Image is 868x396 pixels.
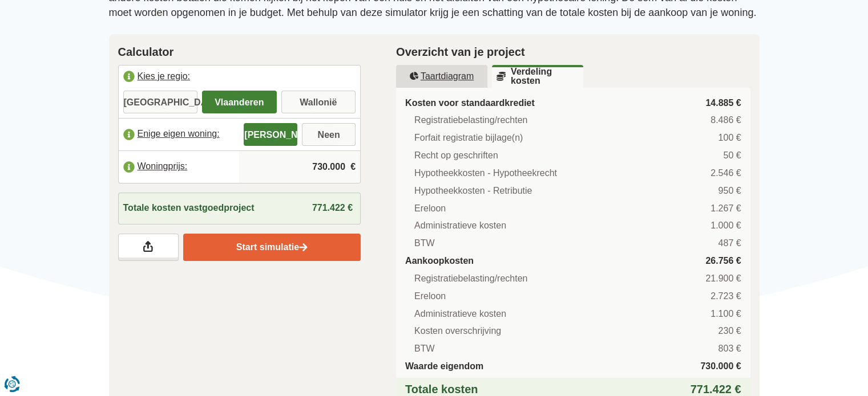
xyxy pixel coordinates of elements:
[183,234,361,261] a: Start simulatie
[710,114,741,127] span: 8.486 €
[414,114,527,127] span: Registratiebelasting/rechten
[410,72,474,81] u: Taartdiagram
[710,167,741,180] span: 2.546 €
[405,360,483,373] span: Waarde eigendom
[718,237,741,250] span: 487 €
[302,123,356,146] label: Neen
[710,308,741,321] span: 1.100 €
[414,342,435,356] span: BTW
[710,202,741,215] span: 1.267 €
[718,132,741,145] span: 100 €
[414,219,506,232] span: Administratieve kosten
[118,234,179,261] a: Deel je resultaten
[119,122,240,147] label: Enige eigen woning:
[718,185,741,198] span: 950 €
[244,123,297,146] label: [PERSON_NAME]
[123,202,255,215] span: Totale kosten vastgoedproject
[119,66,361,91] label: Kies je regio:
[119,154,240,179] label: Woningprijs:
[350,161,356,174] span: €
[118,43,361,60] h2: Calculator
[718,342,741,356] span: 803 €
[496,67,579,85] u: Verdeling kosten
[312,203,353,213] span: 771.422 €
[705,272,741,285] span: 21.900 €
[414,167,557,180] span: Hypotheekkosten - Hypotheekrecht
[123,91,198,113] label: [GEOGRAPHIC_DATA]
[405,97,535,110] span: Kosten voor standaardkrediet
[414,272,527,285] span: Registratiebelasting/rechten
[710,219,741,232] span: 1.000 €
[414,202,446,215] span: Ereloon
[710,290,741,303] span: 2.723 €
[281,91,356,113] label: Wallonië
[718,325,741,338] span: 230 €
[414,237,435,250] span: BTW
[705,255,741,268] span: 26.756 €
[414,149,498,162] span: Recht op geschriften
[414,308,506,321] span: Administratieve kosten
[405,255,474,268] span: Aankoopkosten
[202,91,277,113] label: Vlaanderen
[414,290,446,303] span: Ereloon
[705,97,741,110] span: 14.885 €
[299,243,308,252] img: Start simulatie
[723,149,741,162] span: 50 €
[414,325,501,338] span: Kosten overschrijving
[700,360,741,373] span: 730.000 €
[414,185,532,198] span: Hypotheekkosten - Retributie
[396,43,750,60] h2: Overzicht van je project
[414,132,523,145] span: Forfait registratie bijlage(n)
[244,152,356,182] input: |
